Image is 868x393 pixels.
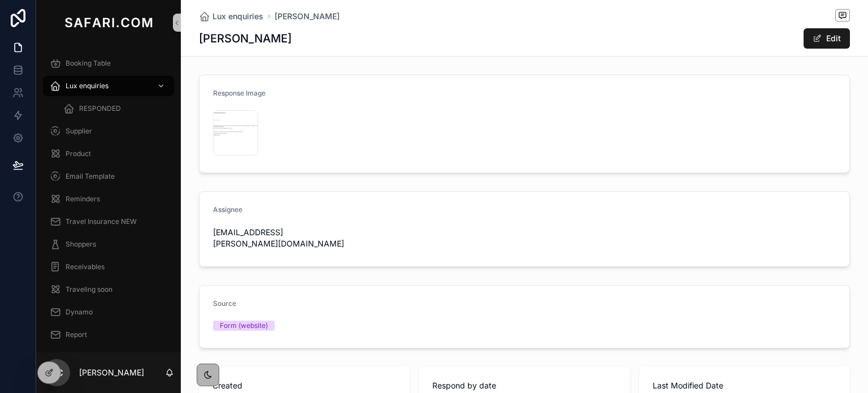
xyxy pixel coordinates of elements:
[66,285,112,294] span: Traveling soon
[43,144,174,164] a: Product
[43,302,174,322] a: Dynamo
[66,81,108,90] span: Lux enquiries
[66,308,93,317] span: Dynamo
[213,89,266,97] span: Response Image
[66,127,92,136] span: Supplier
[213,299,236,308] span: Source
[66,149,91,158] span: Product
[66,330,87,339] span: Report
[36,45,181,352] div: scrollable content
[212,11,263,22] span: Lux enquiries
[804,28,850,49] button: Edit
[43,211,174,232] a: Travel Insurance NEW
[79,367,144,378] p: [PERSON_NAME]
[199,11,263,22] a: Lux enquiries
[57,98,174,119] a: RESPONDED
[66,195,100,204] span: Reminders
[43,234,174,254] a: Shoppers
[213,205,242,214] span: Assignee
[43,53,174,74] a: Booking Table
[212,380,396,391] span: Created
[220,321,268,331] div: Form (website)
[653,380,836,391] span: Last Modified Date
[43,76,174,96] a: Lux enquiries
[43,121,174,141] a: Supplier
[432,380,616,391] span: Respond by date
[66,240,96,249] span: Shoppers
[79,104,121,113] span: RESPONDED
[43,257,174,277] a: Receivables
[66,59,111,68] span: Booking Table
[43,166,174,187] a: Email Template
[199,31,292,46] h1: [PERSON_NAME]
[43,279,174,300] a: Traveling soon
[62,14,155,32] img: App logo
[66,172,115,181] span: Email Template
[213,227,362,249] span: [EMAIL_ADDRESS][PERSON_NAME][DOMAIN_NAME]
[43,189,174,209] a: Reminders
[66,262,105,271] span: Receivables
[66,217,137,226] span: Travel Insurance NEW
[275,11,340,22] a: [PERSON_NAME]
[43,325,174,345] a: Report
